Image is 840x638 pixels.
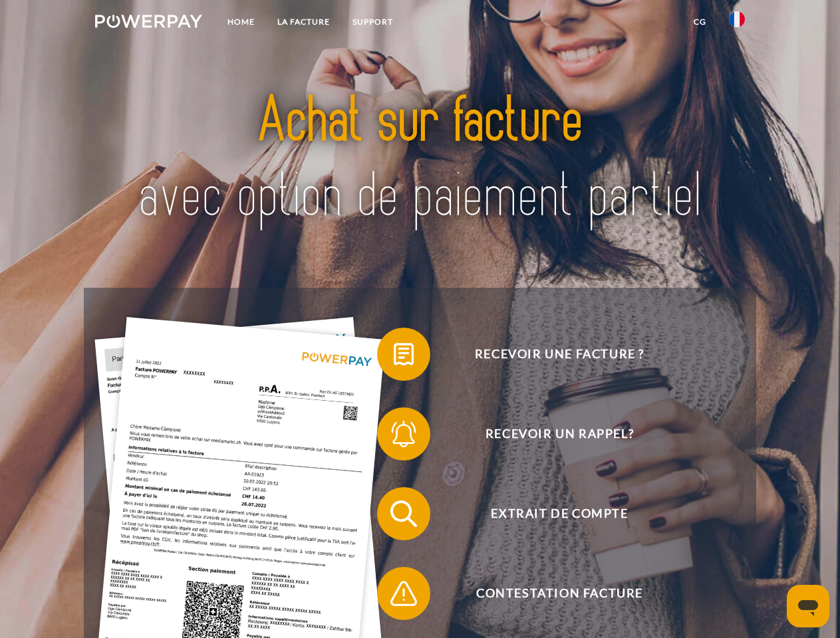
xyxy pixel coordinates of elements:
img: qb_search.svg [387,497,420,530]
button: Contestation Facture [377,567,723,620]
span: Contestation Facture [396,567,722,620]
a: Home [216,10,266,34]
span: Recevoir une facture ? [396,328,722,381]
button: Extrait de compte [377,487,723,540]
span: Recevoir un rappel? [396,407,722,461]
a: LA FACTURE [266,10,341,34]
span: Extrait de compte [396,487,722,540]
a: CG [682,10,718,34]
img: logo-powerpay-white.svg [95,15,202,28]
iframe: Bouton de lancement de la fenêtre de messagerie [787,585,829,627]
button: Recevoir un rappel? [377,407,723,461]
img: qb_bill.svg [387,338,420,371]
img: qb_bell.svg [387,417,420,451]
img: title-powerpay_fr.svg [127,64,713,255]
img: qb_warning.svg [387,577,420,610]
img: fr [729,11,745,27]
button: Recevoir une facture ? [377,328,723,381]
a: Support [341,10,404,34]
